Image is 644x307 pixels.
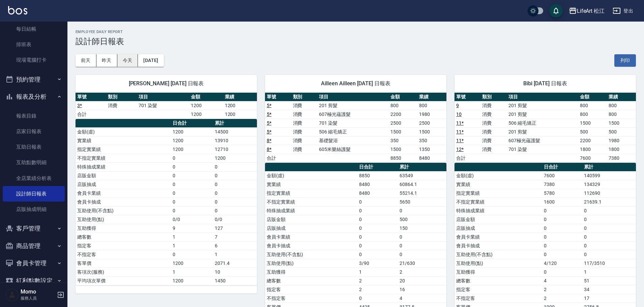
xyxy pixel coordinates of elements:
[171,145,213,154] td: 1200
[76,127,171,136] td: 金額(虛)
[223,93,257,101] th: 業績
[417,127,446,136] td: 1500
[389,110,418,119] td: 2200
[455,154,481,162] td: 合計
[76,215,171,224] td: 互助使用(點)
[171,171,213,180] td: 0
[566,4,608,18] button: LifeArt 松江
[265,154,291,162] td: 合計
[417,110,446,119] td: 1980
[3,155,65,170] a: 互助點數明細
[582,233,636,241] td: 0
[213,215,257,224] td: 0/0
[213,250,257,259] td: 1
[417,136,446,145] td: 350
[398,233,446,241] td: 0
[76,233,171,241] td: 總客數
[265,93,291,101] th: 單號
[542,250,582,259] td: 0
[578,127,607,136] td: 500
[213,127,257,136] td: 14500
[417,101,446,110] td: 800
[8,6,27,14] img: Logo
[607,136,636,145] td: 1980
[265,285,357,294] td: 指定客
[3,108,65,124] a: 報表目錄
[357,250,398,259] td: 0
[398,285,446,294] td: 16
[213,119,257,128] th: 累計
[213,171,257,180] td: 0
[455,180,542,189] td: 實業績
[265,197,357,206] td: 不指定實業績
[171,241,213,250] td: 1
[578,101,607,110] td: 800
[357,285,398,294] td: 2
[455,215,542,224] td: 店販金額
[480,110,507,119] td: 消費
[265,294,357,303] td: 不指定客
[76,136,171,145] td: 實業績
[137,101,189,110] td: 701 染髮
[265,171,357,180] td: 金額(虛)
[389,93,418,101] th: 金額
[577,7,605,15] div: LifeArt 松江
[389,119,418,127] td: 2500
[455,285,542,294] td: 指定客
[357,171,398,180] td: 8850
[138,54,164,67] button: [DATE]
[607,110,636,119] td: 800
[189,110,223,119] td: 1200
[106,101,137,110] td: 消費
[291,119,318,127] td: 消費
[398,250,446,259] td: 0
[76,119,257,285] table: a dense table
[76,54,96,67] button: 前天
[455,206,542,215] td: 特殊抽成業績
[578,93,607,101] th: 金額
[265,233,357,241] td: 會員卡業績
[357,224,398,233] td: 0
[189,101,223,110] td: 1200
[357,197,398,206] td: 0
[417,145,446,154] td: 1350
[582,285,636,294] td: 34
[389,136,418,145] td: 350
[76,93,106,101] th: 單號
[480,145,507,154] td: 消費
[398,206,446,215] td: 0
[21,295,55,301] p: 服務人員
[265,250,357,259] td: 互助使用(不含點)
[213,268,257,276] td: 10
[607,119,636,127] td: 1500
[5,288,19,302] img: Person
[582,294,636,303] td: 17
[3,254,65,272] button: 會員卡管理
[507,119,578,127] td: 506 縮毛矯正
[582,197,636,206] td: 21639.1
[542,197,582,206] td: 1600
[455,224,542,233] td: 店販抽成
[171,224,213,233] td: 9
[398,241,446,250] td: 0
[76,197,171,206] td: 會員卡抽成
[213,276,257,285] td: 1450
[417,154,446,162] td: 8480
[398,224,446,233] td: 150
[389,145,418,154] td: 1500
[357,268,398,276] td: 1
[398,180,446,189] td: 60864.1
[582,224,636,233] td: 0
[317,101,389,110] td: 201 剪髮
[480,93,507,101] th: 類別
[213,136,257,145] td: 13910
[398,189,446,197] td: 55214.1
[171,197,213,206] td: 0
[357,189,398,197] td: 8480
[455,93,636,163] table: a dense table
[171,180,213,189] td: 0
[507,93,578,101] th: 項目
[542,233,582,241] td: 0
[578,110,607,119] td: 800
[171,250,213,259] td: 0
